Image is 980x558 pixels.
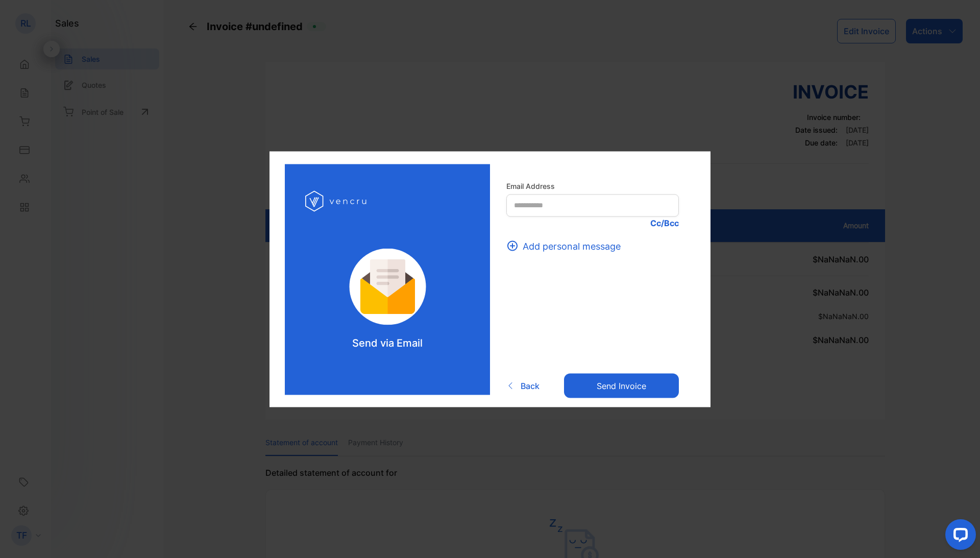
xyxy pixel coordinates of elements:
[521,380,540,392] span: Back
[352,335,423,350] p: Send via Email
[506,239,627,253] button: Add personal message
[937,515,980,558] iframe: LiveChat chat widget
[564,374,679,398] button: Send invoice
[506,180,679,191] label: Email Address
[523,239,621,253] span: Add personal message
[506,216,679,229] p: Cc/Bcc
[335,248,440,325] img: log
[305,184,369,217] img: log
